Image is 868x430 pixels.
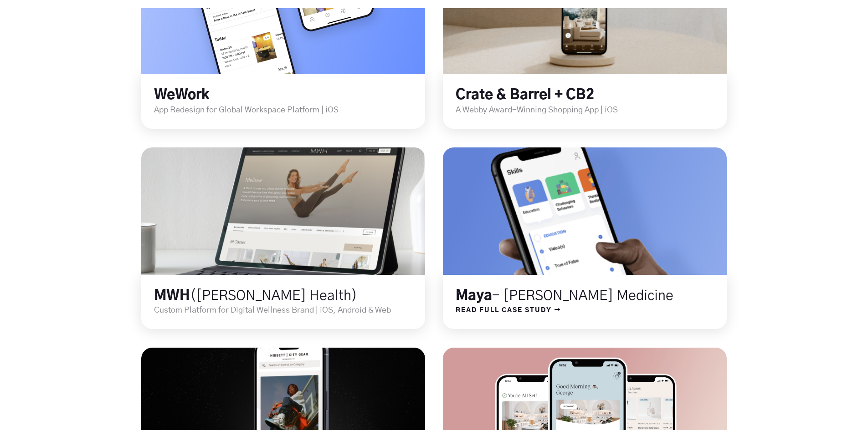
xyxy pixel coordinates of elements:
a: Crate & Barrel + CB2 [456,88,594,102]
a: READ FULL CASE STUDY → [443,304,561,316]
p: App Redesign for Global Workspace Platform | iOS [154,104,425,116]
div: long term stock exchange (ltse) [443,147,727,329]
a: MWH([PERSON_NAME] Health) [154,289,357,303]
span: - [PERSON_NAME] Medicine [492,289,673,303]
div: long term stock exchange (ltse) [141,147,425,329]
p: Custom Platform for Digital Wellness Brand | iOS, Android & Web [154,304,425,316]
a: WeWork [154,88,210,102]
a: Maya- [PERSON_NAME] Medicine [456,289,673,303]
p: A Webby Award-Winning Shopping App | iOS [456,104,727,116]
span: ([PERSON_NAME] Health) [190,289,357,303]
